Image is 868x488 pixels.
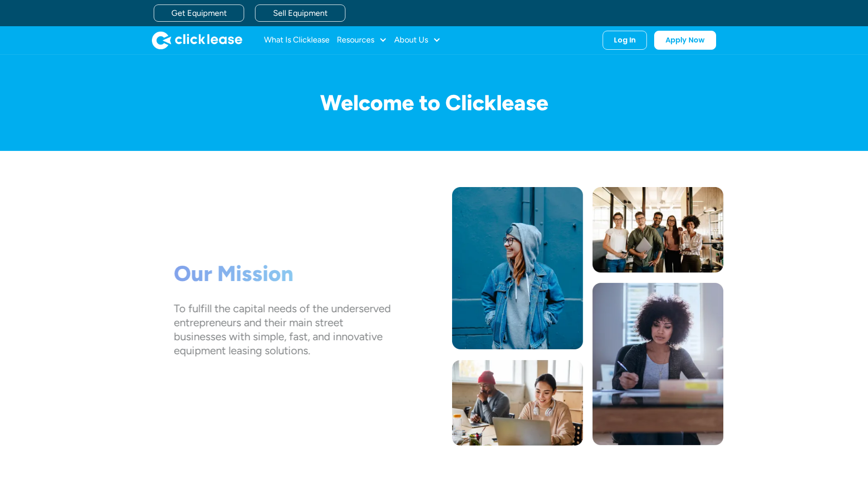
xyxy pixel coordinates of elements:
div: Resources [337,31,387,49]
img: Photo collage of a woman in a blue jacket, five workers standing together, a man and a woman work... [452,187,723,446]
a: Get Equipment [154,5,244,22]
div: To fulfill the capital needs of the underserved entrepreneurs and their main street businesses wi... [174,301,391,357]
a: Sell Equipment [255,5,345,22]
h1: Our Mission [174,261,391,287]
div: Log In [614,36,636,45]
h1: Welcome to Clicklease [145,91,723,115]
a: home [152,31,242,49]
img: Clicklease logo [152,31,242,49]
a: Apply Now [654,31,716,50]
div: About Us [394,31,441,49]
a: What Is Clicklease [264,31,330,49]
